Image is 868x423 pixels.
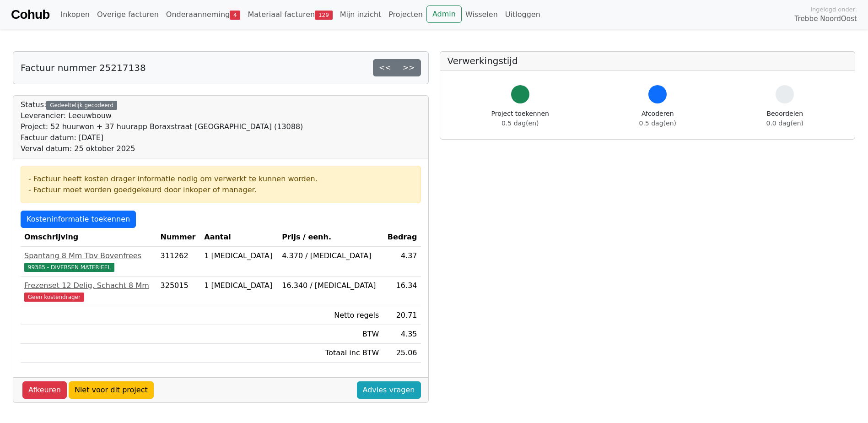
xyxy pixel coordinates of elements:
[795,14,857,24] span: Trebbe NoordOost
[810,5,857,14] span: Ingelogd onder:
[373,59,397,76] a: <<
[24,280,153,291] div: Frezenset 12 Delig, Schacht 8 Mm
[462,5,501,24] a: Wisselen
[157,277,201,306] td: 325015
[24,293,84,302] span: Geen kostendrager
[22,381,67,399] a: Afkeuren
[501,119,539,127] span: 0.5 dag(en)
[21,143,303,154] div: Verval datum: 25 oktober 2025
[278,306,383,325] td: Netto regels
[230,11,240,20] span: 4
[200,228,278,247] th: Aantal
[21,110,303,121] div: Leverancier: Leeuwbouw
[501,5,544,24] a: Uitloggen
[157,228,201,247] th: Nummer
[447,55,848,66] h5: Verwerkingstijd
[46,101,117,110] div: Gedeeltelijk gecodeerd
[24,250,153,272] a: Spantang 8 Mm Tbv Bovenfrees99385 - DIVERSEN MATERIEEL
[278,325,383,344] td: BTW
[244,5,336,24] a: Materiaal facturen129
[69,381,154,399] a: Niet voor dit project
[57,5,93,24] a: Inkopen
[204,280,275,291] div: 1 [MEDICAL_DATA]
[766,119,803,127] span: 0.0 dag(en)
[93,5,162,24] a: Overige facturen
[491,109,549,128] div: Project toekennen
[278,344,383,363] td: Totaal inc BTW
[357,381,421,399] a: Advies vragen
[383,325,421,344] td: 4.35
[282,250,379,261] div: 4.370 / [MEDICAL_DATA]
[315,11,333,20] span: 129
[383,344,421,363] td: 25.06
[383,306,421,325] td: 20.71
[639,119,676,127] span: 0.5 dag(en)
[162,5,244,24] a: Onderaanneming4
[21,121,303,132] div: Project: 52 huurwon + 37 huurapp Boraxstraat [GEOGRAPHIC_DATA] (13088)
[766,109,803,128] div: Beoordelen
[204,250,275,261] div: 1 [MEDICAL_DATA]
[28,184,413,195] div: - Factuur moet worden goedgekeurd door inkoper of manager.
[28,174,413,184] div: - Factuur heeft kosten drager informatie nodig om verwerkt te kunnen worden.
[385,5,426,24] a: Projecten
[383,247,421,277] td: 4.37
[24,280,153,302] a: Frezenset 12 Delig, Schacht 8 MmGeen kostendrager
[21,132,303,143] div: Factuur datum: [DATE]
[24,263,114,272] span: 99385 - DIVERSEN MATERIEEL
[639,109,676,128] div: Afcoderen
[278,228,383,247] th: Prijs / eenh.
[21,62,146,73] h5: Factuur nummer 25217138
[11,4,49,26] a: Cohub
[21,211,136,228] a: Kosteninformatie toekennen
[24,250,153,261] div: Spantang 8 Mm Tbv Bovenfrees
[157,247,201,277] td: 311262
[397,59,421,76] a: >>
[21,228,157,247] th: Omschrijving
[426,5,462,23] a: Admin
[21,99,303,154] div: Status:
[383,277,421,306] td: 16.34
[336,5,385,24] a: Mijn inzicht
[282,280,379,291] div: 16.340 / [MEDICAL_DATA]
[383,228,421,247] th: Bedrag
